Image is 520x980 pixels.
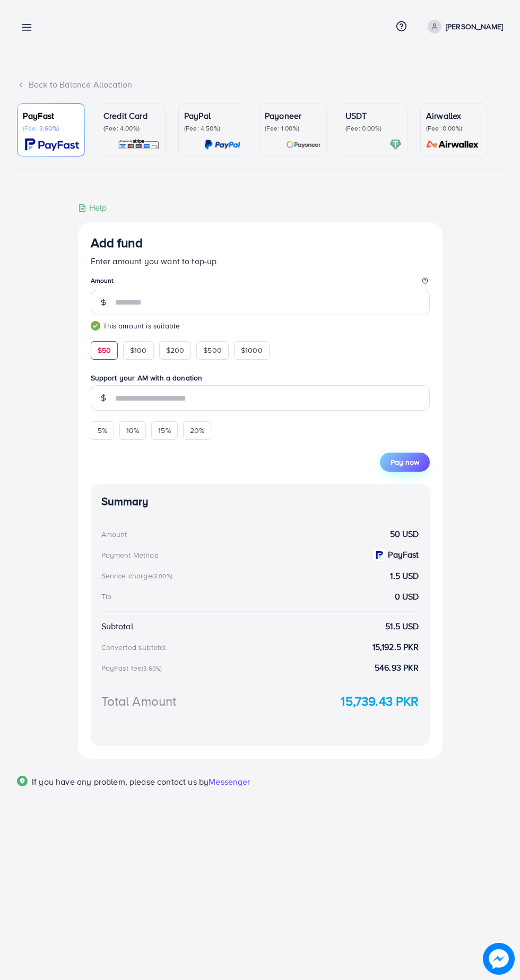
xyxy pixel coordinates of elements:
[101,591,111,602] div: Tip
[388,549,419,561] strong: PayFast
[209,776,250,787] span: Messenger
[118,138,160,151] img: card
[390,570,419,582] strong: 1.5 USD
[483,943,515,975] img: image
[91,276,430,289] legend: Amount
[389,138,402,151] img: card
[184,124,240,133] p: (Fee: 4.50%)
[23,124,79,133] p: (Fee: 3.60%)
[91,372,430,383] label: Support your AM with a donation
[101,620,133,632] div: Subtotal
[91,235,143,250] h3: Add fund
[341,692,419,710] strong: 15,739.43 PKR
[166,345,185,355] span: $200
[345,109,402,122] p: USDT
[385,620,419,632] strong: 51.5 USD
[78,202,107,214] div: Help
[25,138,79,151] img: card
[101,570,176,581] div: Service charge
[380,453,430,472] button: Pay now
[423,20,503,33] a: [PERSON_NAME]
[101,529,127,540] div: Amount
[391,457,419,467] span: Pay now
[32,776,209,787] span: If you have any problem, please contact us by
[98,425,107,436] span: 5%
[265,109,321,122] p: Payoneer
[373,549,385,561] img: payment
[158,425,170,436] span: 15%
[101,550,159,560] div: Payment Method
[91,320,430,331] small: This amount is suitable
[204,138,240,151] img: card
[184,109,240,122] p: PayPal
[423,138,482,151] img: card
[130,345,147,355] span: $100
[23,109,79,122] p: PayFast
[103,109,160,122] p: Credit Card
[265,124,321,133] p: (Fee: 1.00%)
[98,345,111,355] span: $50
[395,591,419,603] strong: 0 USD
[426,124,482,133] p: (Fee: 0.00%)
[152,572,172,580] small: (3.00%)
[390,528,419,540] strong: 50 USD
[91,255,430,267] p: Enter amount you want to top-up
[241,345,263,355] span: $1000
[286,138,321,151] img: card
[17,79,503,91] div: Back to Balance Allocation
[101,692,177,710] div: Total Amount
[17,776,28,786] img: Popup guide
[203,345,222,355] span: $500
[446,20,503,33] p: [PERSON_NAME]
[91,321,100,331] img: guide
[142,664,162,673] small: (3.60%)
[372,641,419,653] strong: 15,192.5 PKR
[426,109,482,122] p: Airwallex
[126,425,139,436] span: 10%
[101,495,419,508] h4: Summary
[103,124,160,133] p: (Fee: 4.00%)
[101,663,166,673] div: PayFast fee
[190,425,204,436] span: 20%
[375,662,419,674] strong: 546.93 PKR
[345,124,402,133] p: (Fee: 0.00%)
[101,642,167,653] div: Converted subtotal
